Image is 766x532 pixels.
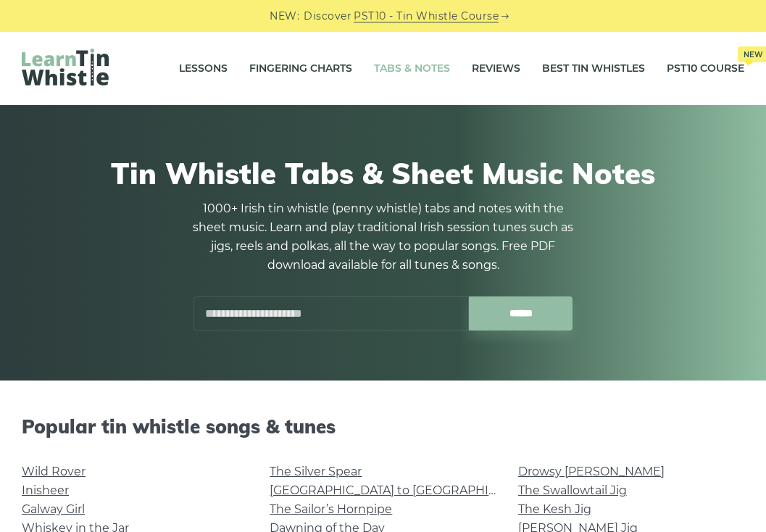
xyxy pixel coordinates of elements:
[29,156,737,191] h1: Tin Whistle Tabs & Sheet Music Notes
[667,51,744,87] a: PST10 CourseNew
[374,51,450,87] a: Tabs & Notes
[518,502,591,516] a: The Kesh Jig
[518,483,627,497] a: The Swallowtail Jig
[472,51,520,87] a: Reviews
[542,51,645,87] a: Best Tin Whistles
[270,483,537,497] a: [GEOGRAPHIC_DATA] to [GEOGRAPHIC_DATA]
[22,465,86,478] a: Wild Rover
[270,465,362,478] a: The Silver Spear
[22,415,744,438] h2: Popular tin whistle songs & tunes
[22,483,69,497] a: Inisheer
[179,51,228,87] a: Lessons
[518,465,665,478] a: Drowsy [PERSON_NAME]
[270,502,392,516] a: The Sailor’s Hornpipe
[22,49,109,86] img: LearnTinWhistle.com
[249,51,352,87] a: Fingering Charts
[188,199,579,275] p: 1000+ Irish tin whistle (penny whistle) tabs and notes with the sheet music. Learn and play tradi...
[22,502,85,516] a: Galway Girl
